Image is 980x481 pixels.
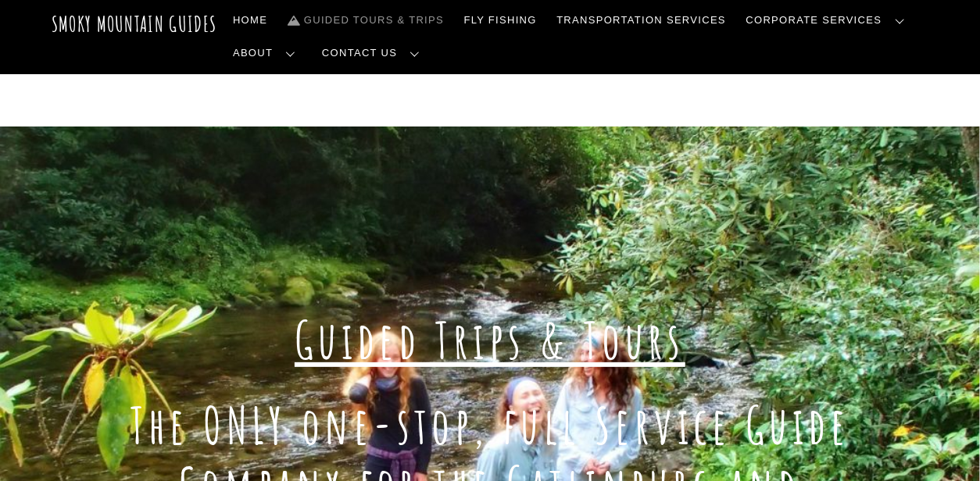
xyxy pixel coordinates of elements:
a: Home [227,4,274,37]
a: About [227,37,308,69]
a: Contact Us [316,37,432,69]
a: Smoky Mountain Guides [52,11,217,37]
a: Fly Fishing [458,4,543,37]
a: Guided Tours & Trips [281,4,450,37]
a: Corporate Services [740,4,917,37]
span: Guided Trips & Tours [295,308,685,372]
a: Transportation Services [551,4,732,37]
